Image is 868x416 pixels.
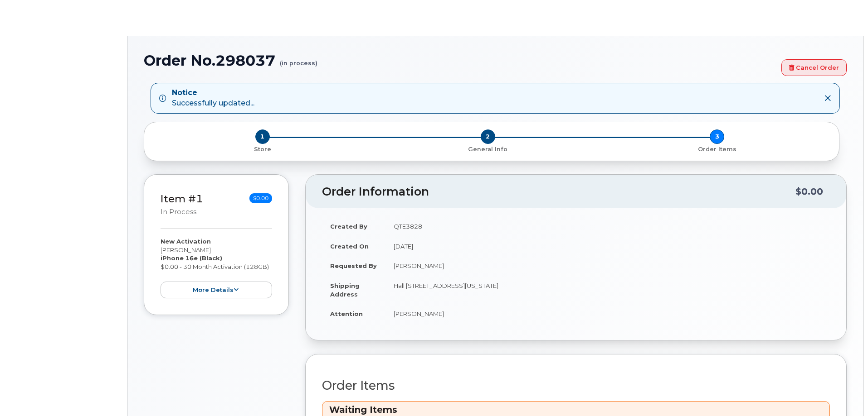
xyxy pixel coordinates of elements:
button: more details [161,282,272,298]
div: Successfully updated... [172,88,254,109]
h1: Order No.298037 [144,53,777,68]
a: 1 Store [151,144,373,153]
strong: Shipping Address [330,282,360,298]
strong: Created By [330,223,367,230]
span: 1 [255,129,270,144]
span: $0.00 [249,193,272,203]
small: in process [161,208,196,216]
strong: iPhone 16e (Black) [161,254,222,262]
td: [DATE] [385,236,830,256]
h3: Waiting Items [329,404,823,416]
strong: Created On [330,243,369,250]
a: Cancel Order [781,59,847,76]
td: [PERSON_NAME] [385,304,830,324]
p: Store [155,145,370,153]
strong: New Activation [161,238,211,245]
h2: Order Information [322,186,795,198]
p: General Info [377,145,599,153]
h2: Order Items [322,379,830,392]
span: 2 [481,129,495,144]
a: 2 General Info [373,144,602,153]
strong: Attention [330,310,363,317]
div: [PERSON_NAME] $0.00 - 30 Month Activation (128GB) [161,237,272,298]
strong: Requested By [330,262,377,269]
td: QTE3828 [385,216,830,236]
a: Item #1 [161,192,203,205]
strong: Notice [172,88,254,98]
div: $0.00 [795,183,823,200]
td: [PERSON_NAME] [385,256,830,276]
small: (in process) [280,53,317,67]
td: Hall [STREET_ADDRESS][US_STATE] [385,276,830,304]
